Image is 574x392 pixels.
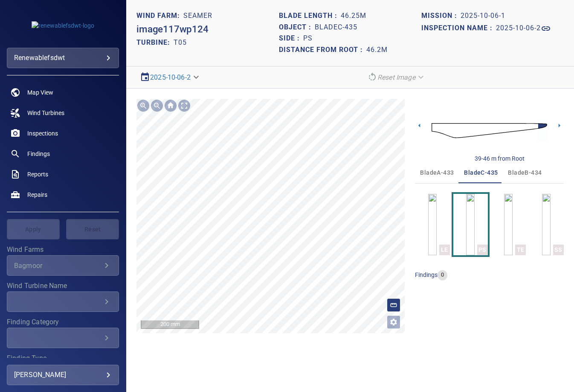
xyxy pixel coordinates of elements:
[177,99,191,112] div: Toggle full page
[7,48,119,68] div: renewablefsdwt
[477,245,488,255] div: PS
[27,109,64,117] span: Wind Turbines
[279,46,366,54] h1: Distance from root :
[377,73,415,81] em: Reset Image
[7,82,119,103] a: map noActive
[387,315,400,329] button: Open image filters and tagging options
[7,255,119,276] div: Wind Farms
[508,167,542,178] span: bladeB-434
[27,129,58,138] span: Inspections
[453,194,488,255] button: PS
[27,190,47,199] span: Repairs
[183,12,212,20] h1: Seamer
[475,154,525,163] div: 39-46 m from Root
[496,24,541,32] h1: 2025-10-06-2
[136,12,183,20] h1: WIND FARM:
[496,23,551,34] a: 2025-10-06-2
[7,103,119,123] a: windturbines noActive
[7,282,119,289] label: Wind Turbine Name
[461,12,505,20] h1: 2025-10-06-1
[303,35,313,43] h1: PS
[136,38,174,46] h2: TURBINE:
[7,319,119,326] label: Finding Category
[279,23,315,32] h1: Object :
[7,184,119,205] a: repairs noActive
[464,167,498,178] span: bladeC-435
[174,38,187,46] h2: T05
[420,167,454,178] span: bladeA-433
[421,12,461,20] h1: Mission :
[553,245,564,255] div: SS
[14,51,112,65] div: renewablefsdwt
[14,368,112,382] div: [PERSON_NAME]
[136,23,209,35] h2: image117wp124
[7,291,119,312] div: Wind Turbine Name
[504,194,513,255] a: TE
[164,99,177,112] div: Go home
[491,194,526,255] button: TE
[438,271,447,279] span: 0
[466,194,475,255] a: PS
[7,246,119,253] label: Wind Farms
[7,123,119,144] a: inspections noActive
[150,99,164,112] div: Zoom out
[136,70,204,85] div: 2025-10-06-2
[279,12,341,20] h1: Blade length :
[529,194,564,255] button: SS
[421,24,496,32] h1: Inspection name :
[136,99,150,112] div: Zoom in
[27,170,48,179] span: Reports
[7,164,119,184] a: reports noActive
[150,73,191,81] a: 2025-10-06-2
[542,194,551,255] a: SS
[428,194,437,255] a: LE
[341,12,366,20] h1: 46.25m
[27,88,53,97] span: Map View
[7,355,119,362] label: Finding Type
[279,35,303,43] h1: Side :
[415,271,438,278] span: findings
[432,117,547,145] img: d
[7,328,119,348] div: Finding Category
[364,70,429,85] div: Reset Image
[439,245,450,255] div: LE
[27,150,50,158] span: Findings
[415,194,449,255] button: LE
[315,23,357,32] h1: bladeC-435
[7,144,119,164] a: findings noActive
[14,262,101,270] div: Bagmoor
[515,245,526,255] div: TE
[32,21,94,30] img: renewablefsdwt-logo
[366,46,388,54] h1: 46.2m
